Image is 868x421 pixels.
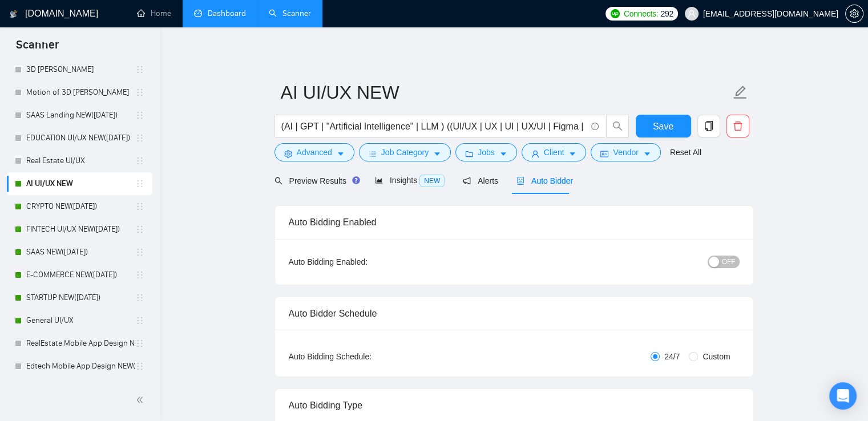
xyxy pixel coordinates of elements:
a: searchScanner [269,9,311,18]
span: holder [135,293,144,302]
button: userClientcaret-down [522,143,587,161]
span: edit [733,85,748,100]
span: NEW [419,175,445,187]
span: Job Category [381,146,429,159]
span: search [274,177,282,185]
span: user [531,149,539,158]
span: holder [135,316,144,325]
div: Auto Bidding Enabled: [289,256,439,268]
span: bars [369,149,377,158]
a: setting [845,9,863,18]
input: Scanner name... [281,78,730,107]
span: 292 [660,7,673,20]
span: area-chart [375,176,383,184]
a: RealEstate Mobile App Design NEW([DATE]) [26,332,135,355]
span: holder [135,248,144,257]
button: idcardVendorcaret-down [591,143,660,161]
a: AI UI/UX NEW [26,172,135,195]
span: holder [135,111,144,120]
li: SAAS NEW(23.08.2025) [7,241,152,264]
span: holder [135,179,144,188]
span: double-left [136,394,147,406]
span: Jobs [478,146,495,159]
li: CRYPTO NEW(23.08.2025) [7,195,152,218]
a: E-COMMERCE NEW([DATE]) [26,264,135,286]
a: Edtech Mobile App Design NEW([DATE]) [26,355,135,378]
span: info-circle [591,123,599,130]
button: delete [726,115,749,137]
span: setting [846,9,863,18]
li: RealEstate Mobile App Design NEW(23.08.2025) [7,332,152,355]
span: delete [727,121,749,131]
li: Motion of 3D Alex [7,81,152,104]
a: SAAS NEW([DATE]) [26,241,135,264]
span: folder [465,149,473,158]
button: Save [636,115,691,137]
a: CRYPTO NEW([DATE]) [26,195,135,218]
img: upwork-logo.png [611,9,620,18]
li: Real Estate UI/UX [7,149,152,172]
button: folderJobscaret-down [455,143,517,161]
span: user [688,10,696,18]
span: caret-down [499,149,507,158]
a: FINTECH UI/UX NEW([DATE]) [26,218,135,241]
span: idcard [600,149,608,158]
a: STARTUP NEW([DATE]) [26,286,135,309]
input: Search Freelance Jobs... [281,119,586,133]
a: Real Estate UI/UX [26,149,135,172]
button: copy [697,115,720,137]
span: holder [135,225,144,234]
span: holder [135,156,144,165]
span: caret-down [337,149,345,158]
span: Vendor [613,146,638,159]
img: logo [10,5,18,23]
span: Scanner [7,37,68,60]
span: robot [516,177,524,185]
span: Advanced [297,146,332,159]
li: EDUCATION UI/UX NEW(23.08.2025) [7,127,152,149]
a: Motion of 3D [PERSON_NAME] [26,81,135,104]
a: General UI/UX [26,309,135,332]
li: SAAS Landing NEW(23.08.2025) [7,104,152,127]
li: Startup Mobile App Design NEW(23.08.2025) [7,378,152,400]
span: caret-down [643,149,651,158]
div: Tooltip anchor [351,175,361,185]
span: Alerts [463,176,498,185]
span: caret-down [568,149,576,158]
div: Auto Bidding Enabled [289,206,740,238]
li: E-COMMERCE NEW(23.08.2025) [7,264,152,286]
span: caret-down [433,149,441,158]
li: Edtech Mobile App Design NEW(23.08.2025) [7,355,152,378]
span: 24/7 [660,350,684,363]
a: Reset All [670,146,701,159]
a: EDUCATION UI/UX NEW([DATE]) [26,127,135,149]
li: General UI/UX [7,309,152,332]
span: holder [135,65,144,74]
div: Open Intercom Messenger [829,382,857,410]
span: Insights [375,176,445,185]
li: AI UI/UX NEW [7,172,152,195]
span: Preview Results [274,176,357,185]
span: holder [135,362,144,371]
span: Client [544,146,564,159]
li: 3D Alex [7,58,152,81]
span: holder [135,202,144,211]
div: Auto Bidder Schedule [289,297,740,330]
a: 3D [PERSON_NAME] [26,58,135,81]
a: SAAS Landing NEW([DATE]) [26,104,135,127]
span: OFF [722,256,736,268]
span: holder [135,88,144,97]
a: homeHome [137,9,171,18]
span: holder [135,133,144,143]
span: notification [463,177,471,185]
div: Auto Bidding Schedule: [289,350,439,363]
span: holder [135,270,144,280]
span: Save [653,119,673,133]
button: barsJob Categorycaret-down [359,143,451,161]
span: setting [284,149,292,158]
a: dashboardDashboard [194,9,246,18]
button: search [606,115,629,137]
span: Custom [698,350,734,363]
li: FINTECH UI/UX NEW(23.08.2025) [7,218,152,241]
li: STARTUP NEW(23.08.2025) [7,286,152,309]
